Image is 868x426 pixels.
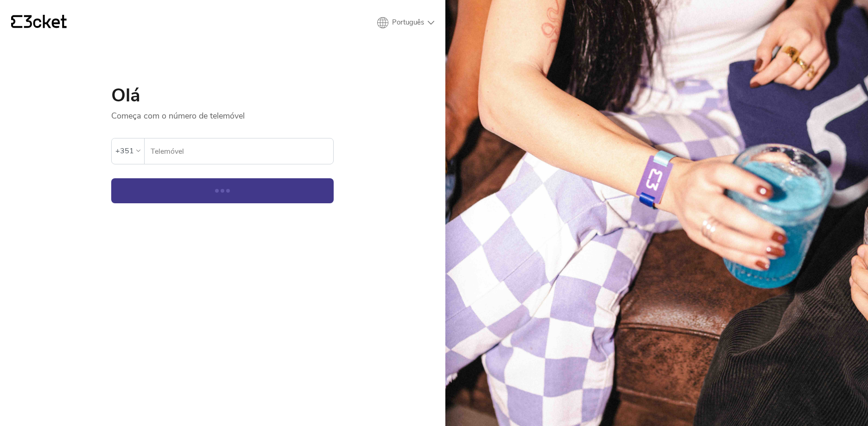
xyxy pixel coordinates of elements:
[111,105,334,121] p: Começa com o número de telemóvel
[145,138,333,164] label: Telemóvel
[111,178,334,203] button: Continuar
[111,86,334,105] h1: Olá
[150,138,333,164] input: Telemóvel
[11,15,22,28] g: {' '}
[115,144,134,158] div: +351
[11,15,67,31] a: {' '}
